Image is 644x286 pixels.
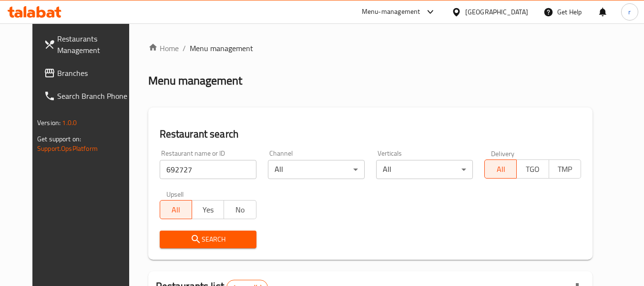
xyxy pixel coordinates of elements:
span: No [228,203,252,217]
h2: Restaurant search [160,127,581,141]
a: Branches [36,62,140,85]
span: Version: [37,117,61,129]
span: Search [167,233,249,245]
span: r [628,7,631,17]
button: Search [160,231,256,248]
label: Delivery [491,150,515,157]
button: All [160,200,192,219]
span: Branches [57,67,133,79]
div: Menu-management [362,6,420,18]
input: Search for restaurant name or ID.. [160,160,256,179]
button: All [484,159,517,179]
span: Yes [196,203,220,217]
button: No [224,200,256,219]
button: TGO [516,159,549,179]
div: All [376,160,473,179]
li: / [183,42,186,54]
a: Home [148,42,179,54]
span: Menu management [190,42,253,54]
span: All [489,162,513,176]
h2: Menu management [148,73,242,88]
a: Support.OpsPlatform [37,142,98,155]
label: Upsell [166,191,184,197]
span: 1.0.0 [62,117,77,129]
button: Yes [192,200,224,219]
a: Restaurants Management [36,27,140,62]
span: All [164,203,188,217]
span: TMP [553,162,577,176]
span: TGO [521,162,545,176]
a: Search Branch Phone [36,85,140,107]
span: Restaurants Management [57,33,133,56]
span: Get support on: [37,133,81,145]
button: TMP [549,159,581,179]
div: [GEOGRAPHIC_DATA] [465,7,528,17]
div: All [268,160,365,179]
span: Search Branch Phone [57,90,133,102]
nav: breadcrumb [148,42,593,54]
